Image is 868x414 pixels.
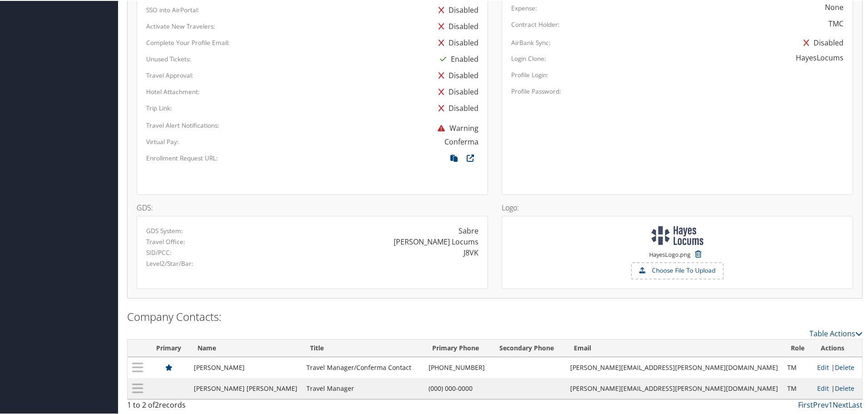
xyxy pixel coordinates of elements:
label: Unused Tickets: [146,54,191,63]
label: SID/PCC: [146,247,172,256]
a: Next [833,399,848,409]
div: Disabled [434,83,478,99]
div: Disabled [799,34,843,50]
th: Actions [813,339,862,356]
td: [PERSON_NAME][EMAIL_ADDRESS][PERSON_NAME][DOMAIN_NAME] [566,356,783,377]
div: Disabled [434,17,478,34]
div: Disabled [434,99,478,115]
td: | [813,377,862,398]
small: HayesLogo.png [649,249,690,267]
th: Title [302,339,424,356]
h4: Logo: [502,203,853,210]
td: [PERSON_NAME] [189,356,302,377]
div: Disabled [434,34,478,50]
div: Enabled [435,50,478,66]
div: Disabled [434,66,478,83]
label: Login Clone: [511,53,546,62]
label: Trip Link: [146,103,172,112]
div: Disabled [434,1,478,17]
div: Conferma [444,135,478,146]
th: Email [566,339,783,356]
label: Choose File To Upload [632,262,723,278]
a: Edit [817,383,829,392]
h4: GDS: [137,203,488,210]
td: [PERSON_NAME][EMAIL_ADDRESS][PERSON_NAME][DOMAIN_NAME] [566,377,783,398]
span: 2 [155,399,159,409]
a: Last [848,399,863,409]
div: None [825,1,843,12]
a: Edit [817,362,829,371]
label: Travel Alert Notifications: [146,120,219,129]
img: HayesLogo.png [651,224,704,245]
td: [PERSON_NAME] [PERSON_NAME] [189,377,302,398]
label: Virtual Pay: [146,136,179,145]
div: J8VK [464,246,478,257]
label: Activate New Travelers: [146,21,215,30]
th: Primary [148,339,189,356]
a: First [798,399,813,409]
h2: Company Contacts: [127,308,863,324]
th: Secondary Phone [491,339,566,356]
span: Warning [433,122,478,132]
label: Level2/Star/Bar: [146,258,193,267]
div: Sabre [459,224,478,235]
td: Travel Manager/Conferma Contact [302,356,424,377]
label: Profile Password: [511,86,561,95]
div: HayesLocums [796,51,843,62]
a: Prev [813,399,829,409]
label: AirBank Sync: [511,37,551,46]
td: [PHONE_NUMBER] [424,356,491,377]
label: GDS System: [146,225,183,234]
th: Name [189,339,302,356]
label: Complete Your Profile Email: [146,37,230,46]
th: Role [783,339,813,356]
div: TMC [829,17,843,28]
a: Delete [835,383,854,392]
td: (000) 000-0000 [424,377,491,398]
label: Contract Holder: [511,19,560,28]
label: Expense: [511,3,537,12]
label: Travel Office: [146,236,185,245]
td: Travel Manager [302,377,424,398]
div: [PERSON_NAME] Locums [394,235,478,246]
td: | [813,356,862,377]
a: 1 [829,399,833,409]
a: Delete [835,362,854,371]
a: Table Actions [809,328,863,338]
label: Enrollment Request URL: [146,153,218,162]
label: Travel Approval: [146,70,193,79]
td: TM [783,356,813,377]
th: Primary Phone [424,339,491,356]
td: TM [783,377,813,398]
label: SSO into AirPortal: [146,5,199,14]
label: Hotel Attachment: [146,86,200,95]
div: 1 to 2 of records [127,399,301,414]
label: Profile Login: [511,70,548,79]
